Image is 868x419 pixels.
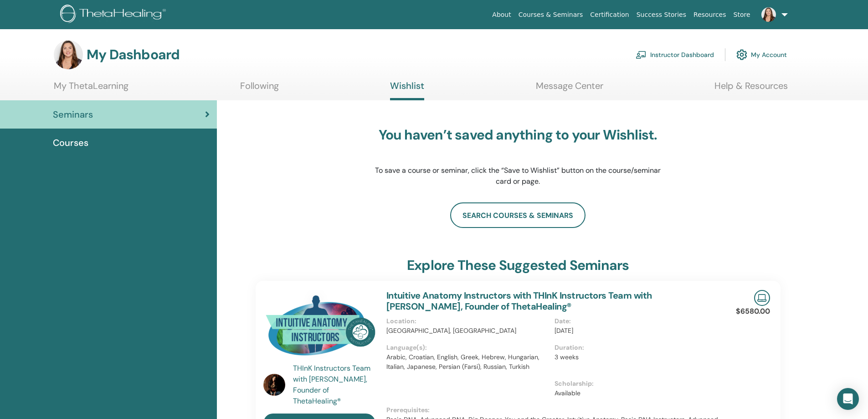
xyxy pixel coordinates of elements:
[390,80,424,100] a: Wishlist
[555,352,717,362] p: 3 weeks
[53,108,93,121] span: Seminars
[386,343,549,352] p: Language(s) :
[714,80,788,98] a: Help & Resources
[555,388,717,398] p: Available
[386,290,652,312] a: Intuitive Anatomy Instructors with THInK Instructors Team with [PERSON_NAME], Founder of ThetaHea...
[488,6,514,23] a: About
[386,326,549,336] p: [GEOGRAPHIC_DATA], [GEOGRAPHIC_DATA]
[375,165,662,187] p: To save a course or seminar, click the “Save to Wishlist” button on the course/seminar card or page.
[690,6,730,23] a: Resources
[736,306,770,317] p: $6580.00
[450,202,586,228] a: search courses & seminars
[54,80,128,98] a: My ThetaLearning
[407,257,629,274] h3: explore these suggested seminars
[386,352,549,372] p: Arabic, Croatian, English, Greek, Hebrew, Hungarian, Italian, Japanese, Persian (Farsi), Russian,...
[536,80,603,98] a: Message Center
[633,6,690,23] a: Success Stories
[515,6,587,23] a: Courses & Seminars
[586,6,632,23] a: Certification
[555,343,717,352] p: Duration :
[754,290,770,306] img: Live Online Seminar
[837,388,859,410] div: Open Intercom Messenger
[375,127,662,143] h3: You haven’t saved anything to your Wishlist.
[263,290,375,366] img: Intuitive Anatomy Instructors
[87,47,180,63] h3: My Dashboard
[293,363,377,407] a: THInK Instructors Team with [PERSON_NAME], Founder of ThetaHealing®
[60,5,169,25] img: logo.png
[555,316,717,326] p: Date :
[240,80,279,98] a: Following
[386,405,723,415] p: Prerequisites :
[736,47,747,62] img: cog.svg
[555,326,717,336] p: [DATE]
[386,316,549,326] p: Location :
[736,45,787,65] a: My Account
[53,136,88,150] span: Courses
[636,51,647,59] img: chalkboard-teacher.svg
[761,7,776,22] img: default.jpg
[730,6,754,23] a: Store
[263,374,285,396] img: default.jpg
[636,45,714,65] a: Instructor Dashboard
[555,379,717,388] p: Scholarship :
[54,40,83,69] img: default.jpg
